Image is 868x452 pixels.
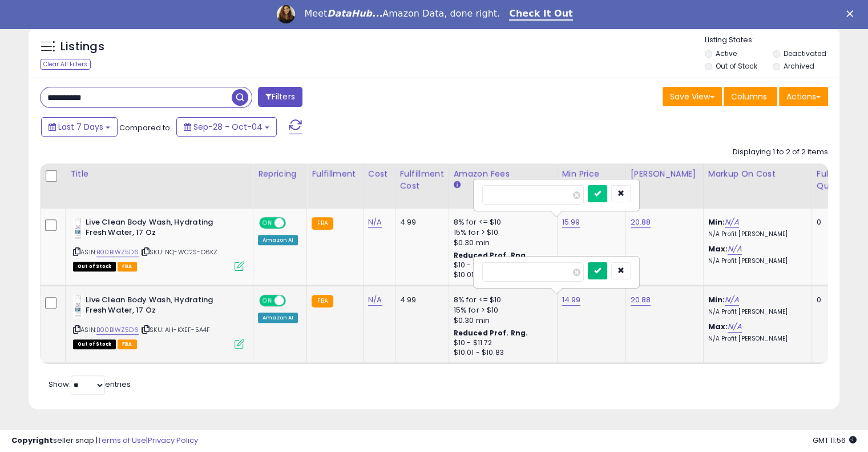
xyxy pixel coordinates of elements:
div: 15% for > $10 [454,305,548,315]
a: N/A [725,217,738,228]
div: $10.01 - $10.83 [454,348,548,358]
strong: Copyright [11,435,53,446]
span: Sep-28 - Oct-04 [193,121,263,133]
b: Live Clean Body Wash, Hydrating Fresh Water, 17 Oz [86,295,224,319]
span: 2025-10-13 11:56 GMT [813,435,857,446]
button: Last 7 Days [41,117,118,137]
small: FBA [312,217,333,230]
h5: Listings [60,39,104,55]
label: Out of Stock [716,61,757,71]
div: 0 [817,295,852,305]
div: 4.99 [400,295,440,305]
div: 4.99 [400,217,440,227]
a: N/A [728,321,741,333]
a: Terms of Use [98,435,146,446]
div: Amazon Fees [454,168,552,180]
button: Columns [724,87,777,106]
div: 0 [817,217,852,227]
img: 31r--Ag4TlL._SL40_.jpg [73,217,83,240]
div: Fulfillment [312,168,358,180]
p: N/A Profit [PERSON_NAME] [708,335,803,343]
th: The percentage added to the cost of goods (COGS) that forms the calculator for Min & Max prices. [703,163,812,209]
label: Deactivated [783,49,826,58]
span: All listings that are currently out of stock and unavailable for purchase on Amazon [73,262,116,271]
div: $10 - $11.72 [454,261,548,270]
img: Profile image for Georgie [277,5,295,23]
label: Active [716,49,737,58]
span: ON [260,295,274,305]
a: 15.99 [562,217,580,228]
div: Clear All Filters [40,59,91,70]
div: seller snap | | [11,435,198,446]
a: Check It Out [509,8,573,21]
a: N/A [725,294,738,306]
div: ASIN: [73,295,244,348]
button: Save View [663,87,722,106]
div: Min Price [562,168,621,180]
div: Repricing [258,168,302,180]
a: B00BIWZ5D6 [96,325,139,335]
span: FBA [118,339,137,349]
span: Compared to: [119,122,172,133]
a: N/A [368,294,382,306]
div: Amazon AI [258,235,298,245]
div: Markup on Cost [708,168,807,180]
small: FBA [312,295,333,307]
b: Max: [708,321,728,332]
span: | SKU: NQ-WC2S-O6KZ [140,247,217,257]
a: B00BIWZ5D6 [96,247,139,257]
a: Privacy Policy [148,435,198,446]
div: Fulfillable Quantity [817,168,856,192]
label: Archived [783,61,814,71]
a: 20.88 [631,294,651,306]
button: Actions [779,87,828,106]
div: [PERSON_NAME] [631,168,699,180]
span: All listings that are currently out of stock and unavailable for purchase on Amazon [73,339,116,349]
button: Filters [258,87,302,107]
div: Amazon AI [258,313,298,323]
b: Reduced Prof. Rng. [454,250,528,260]
span: | SKU: AH-KXEF-5A4F [140,325,210,334]
b: Max: [708,243,728,254]
div: Meet Amazon Data, done right. [304,8,500,19]
small: Amazon Fees. [454,180,461,190]
p: N/A Profit [PERSON_NAME] [708,230,803,238]
img: 31r--Ag4TlL._SL40_.jpg [73,295,83,318]
div: ASIN: [73,217,244,270]
b: Reduced Prof. Rng. [454,328,528,338]
div: $0.30 min [454,238,548,248]
b: Min: [708,217,725,227]
div: 8% for <= $10 [454,217,548,227]
a: 14.99 [562,294,581,306]
p: Listing States: [705,35,839,46]
span: ON [260,218,274,227]
div: $10.01 - $10.83 [454,270,548,280]
div: Cost [368,168,390,180]
span: Columns [731,91,767,102]
div: 8% for <= $10 [454,295,548,305]
div: Fulfillment Cost [400,168,444,192]
button: Sep-28 - Oct-04 [176,117,277,137]
span: Last 7 Days [58,121,103,133]
span: Show: entries [49,379,131,390]
i: DataHub... [327,8,382,19]
p: N/A Profit [PERSON_NAME] [708,257,803,265]
a: 20.88 [631,217,651,228]
span: OFF [284,295,302,305]
a: N/A [728,243,741,255]
div: $0.30 min [454,315,548,326]
b: Live Clean Body Wash, Hydrating Fresh Water, 17 Oz [86,217,224,241]
a: N/A [368,217,382,228]
div: Title [70,168,248,180]
div: Close [846,10,858,17]
span: OFF [284,218,302,227]
b: Min: [708,294,725,305]
p: N/A Profit [PERSON_NAME] [708,308,803,316]
span: FBA [118,262,137,271]
div: 15% for > $10 [454,227,548,238]
div: $10 - $11.72 [454,338,548,348]
div: Displaying 1 to 2 of 2 items [733,147,828,158]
